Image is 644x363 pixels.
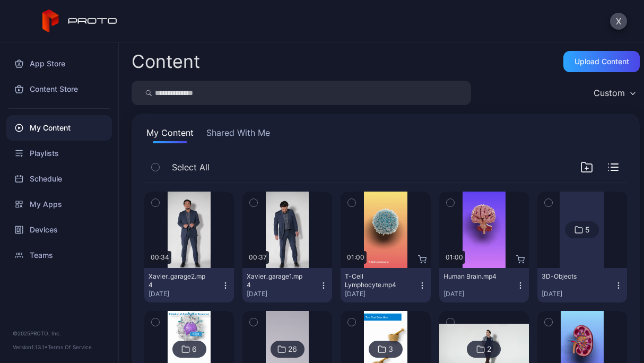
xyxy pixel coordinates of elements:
a: Schedule [6,166,112,192]
div: [DATE] [345,290,417,298]
span: Select All [172,161,210,174]
div: [DATE] [542,290,614,298]
button: My Content [144,126,196,143]
div: Xavier_garage2.mp4 [149,272,207,289]
a: Terms Of Service [48,344,92,350]
div: T-Cell Lymphocyte.mp4 [345,272,403,289]
div: [DATE] [443,290,516,298]
button: T-Cell Lymphocyte.mp4[DATE] [341,268,430,302]
div: 3D-Objects [542,272,600,281]
div: 26 [288,344,297,354]
button: Human Brain.mp4[DATE] [439,268,529,302]
div: Upload Content [575,57,629,66]
button: X [610,13,627,30]
button: Xavier_garage2.mp4[DATE] [144,268,234,302]
div: 5 [585,225,590,235]
a: Teams [6,243,112,268]
div: © 2025 PROTO, Inc. [13,329,106,338]
button: 3D-Objects[DATE] [537,268,627,302]
div: Custom [594,88,625,98]
div: Xavier_garage1.mp4 [247,272,305,289]
div: Content [132,53,200,71]
button: Custom [588,81,640,105]
div: [DATE] [247,290,319,298]
a: Playlists [6,141,112,166]
span: Version 1.13.1 • [13,344,48,350]
a: Devices [6,217,112,243]
button: Upload Content [563,51,640,72]
a: My Content [6,115,112,141]
button: Shared With Me [204,126,272,143]
a: App Store [6,51,112,76]
button: Xavier_garage1.mp4[DATE] [242,268,332,302]
a: My Apps [6,192,112,217]
a: Content Store [6,76,112,102]
div: 2 [487,344,491,354]
div: [DATE] [149,290,221,298]
div: 3 [388,344,393,354]
div: Human Brain.mp4 [443,272,502,281]
div: 6 [192,344,197,354]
